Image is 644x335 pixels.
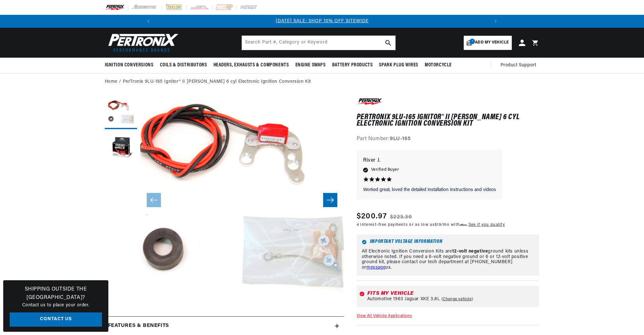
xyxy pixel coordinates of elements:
summary: Engine Swaps [292,58,329,73]
a: 1Add my vehicle [464,36,511,50]
span: Headers, Exhausts & Components [213,62,289,69]
img: Pertronix [105,32,179,54]
span: 1 [470,39,475,44]
summary: Motorcycle [421,58,455,73]
span: $200.97 [357,211,387,222]
strong: 9LU-165 [390,136,411,141]
slideshow-component: Translation missing: en.sections.announcements.announcement_bar [89,15,556,28]
summary: Ignition Conversions [105,58,157,73]
div: Fits my vehicle [367,291,537,296]
span: Engine Swaps [295,62,326,69]
summary: Coils & Distributors [157,58,210,73]
span: Spark Plug Wires [379,62,418,69]
span: $19 [435,223,441,227]
h6: Important Voltage Information [362,240,534,244]
media-gallery: Gallery Viewer [105,97,344,303]
summary: Spark Plug Wires [376,58,421,73]
p: 4 interest-free payments or as low as /mo with . [357,222,505,228]
h3: Shipping Outside the [GEOGRAPHIC_DATA]? [10,285,102,302]
span: Coils & Distributors [160,62,207,69]
button: Slide left [147,193,161,207]
a: Contact Us [10,312,102,327]
span: Battery Products [332,62,373,69]
nav: breadcrumbs [105,78,540,85]
button: Translation missing: en.sections.announcements.previous_announcement [142,15,155,28]
button: Load image 2 in gallery view [105,132,137,165]
a: Change vehicle [441,297,473,302]
strong: 12-volt negative [452,249,488,254]
p: Contact us to place your order. [10,302,102,309]
span: Product Support [500,62,536,69]
a: message [366,265,385,270]
button: Load image 1 in gallery view [105,97,137,129]
span: Verified Buyer [371,166,399,173]
summary: Product Support [500,58,540,73]
a: [DATE] SALE: SHOP 10% OFF SITEWIDE [276,19,369,24]
div: Announcement [155,18,489,25]
span: Add my vehicle [475,40,509,46]
button: Slide right [323,193,337,207]
button: Translation missing: en.sections.announcements.next_announcement [489,15,502,28]
p: River J. [363,156,496,165]
span: Motorcycle [425,62,452,69]
a: See if you qualify - Learn more about Affirm Financing (opens in modal) [469,223,505,227]
span: Ignition Conversions [105,62,154,69]
summary: Headers, Exhausts & Components [210,58,292,73]
div: 1 of 3 [155,18,489,25]
span: Affirm [460,223,467,226]
a: View All Vehicle Applications [357,314,412,318]
h1: PerTronix 9LU-165 Ignitor® II [PERSON_NAME] 6 cyl Electronic Ignition Conversion Kit [357,114,540,127]
h2: Features & Benefits [108,322,169,330]
div: Part Number: [357,135,540,143]
span: Automotive 1963 Jaguar XKE 3.8L [367,297,440,302]
a: Home [105,78,117,85]
button: search button [381,36,395,50]
a: PerTronix 9LU-165 Ignitor® II [PERSON_NAME] 6 cyl Electronic Ignition Conversion Kit [123,78,311,85]
p: Worked great, loved the detailed installation instructions and videos [363,187,496,193]
input: Search Part #, Category or Keyword [242,36,395,50]
s: $223.30 [390,213,412,221]
p: All Electronic Ignition Conversion Kits are ground kits unless otherwise noted. If you need a 6-v... [362,249,534,271]
summary: Battery Products [329,58,376,73]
